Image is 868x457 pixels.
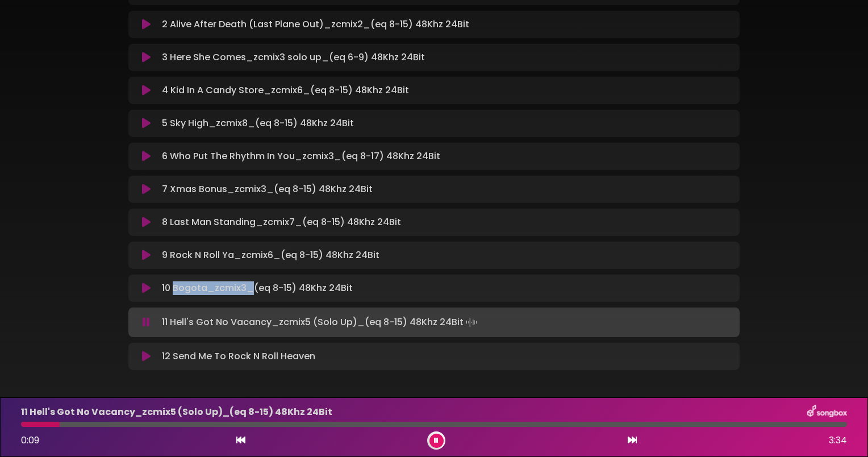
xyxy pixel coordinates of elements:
p: 7 Xmas Bonus_zcmix3_(eq 8-15) 48Khz 24Bit [162,182,373,196]
img: waveform4.gif [464,314,479,330]
p: 4 Kid In A Candy Store_zcmix6_(eq 8-15) 48Khz 24Bit [162,84,409,97]
p: 8 Last Man Standing_zcmix7_(eq 8-15) 48Khz 24Bit [162,215,401,229]
p: 10 Bogota_zcmix3_(eq 8-15) 48Khz 24Bit [162,281,353,295]
p: 11 Hell's Got No Vacancy_zcmix5 (Solo Up)_(eq 8-15) 48Khz 24Bit [162,314,479,330]
p: 6 Who Put The Rhythm In You_zcmix3_(eq 8-17) 48Khz 24Bit [162,149,440,163]
p: 3 Here She Comes_zcmix3 solo up_(eq 6-9) 48Khz 24Bit [162,51,425,64]
p: 12 Send Me To Rock N Roll Heaven [162,350,315,363]
p: 2 Alive After Death (Last Plane Out)_zcmix2_(eq 8-15) 48Khz 24Bit [162,18,469,31]
p: 11 Hell's Got No Vacancy_zcmix5 (Solo Up)_(eq 8-15) 48Khz 24Bit [21,405,332,419]
img: songbox-logo-white.png [807,405,847,419]
p: 9 Rock N Roll Ya_zcmix6_(eq 8-15) 48Khz 24Bit [162,248,379,262]
p: 5 Sky High_zcmix8_(eq 8-15) 48Khz 24Bit [162,117,354,130]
